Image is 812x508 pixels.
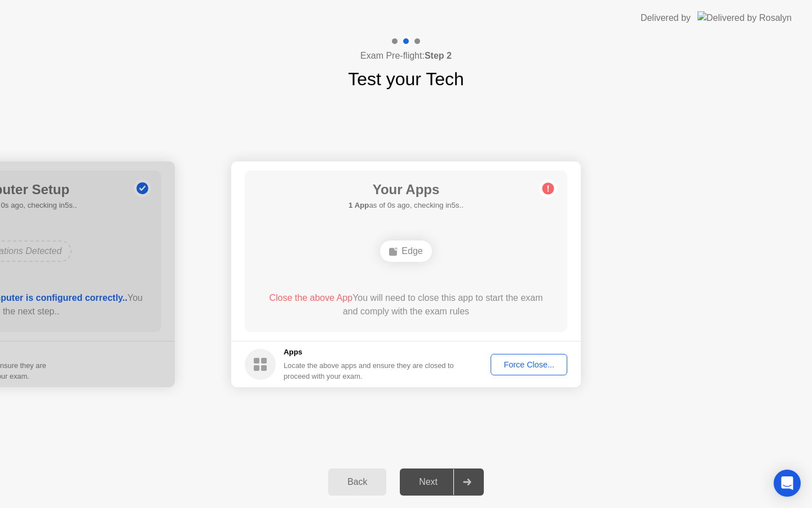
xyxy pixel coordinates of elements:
[774,470,801,497] div: Open Intercom Messenger
[380,240,431,262] div: Edge
[495,360,563,369] div: Force Close...
[269,293,352,303] span: Close the above App
[348,65,464,93] h1: Test your Tech
[348,200,464,211] h5: as of 0s ago, checking in5s..
[641,11,691,25] div: Delivered by
[403,477,453,487] div: Next
[400,468,484,496] button: Next
[348,201,369,209] b: 1 App
[261,291,551,318] div: You will need to close this app to start the exam and comply with the exam rules
[284,360,454,382] div: Locate the above apps and ensure they are closed to proceed with your exam.
[360,49,452,63] h4: Exam Pre-flight:
[284,347,454,358] h5: Apps
[332,477,383,487] div: Back
[348,179,464,200] h1: Your Apps
[491,354,567,375] button: Force Close...
[328,468,386,496] button: Back
[425,51,452,60] b: Step 2
[698,11,792,24] img: Delivered by Rosalyn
